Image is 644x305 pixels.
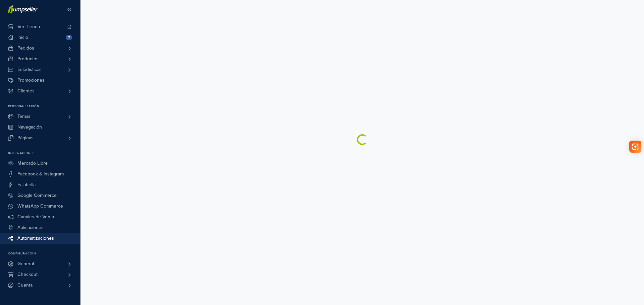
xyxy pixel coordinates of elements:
span: Clientes [17,86,35,96]
span: Cuenta [17,280,33,291]
p: Configuración [8,252,80,256]
span: Pedidos [17,43,34,54]
span: 7 [66,35,72,40]
span: Canales de Venta [17,212,54,222]
span: Estadísticas [17,64,42,75]
span: WhatsApp Commerce [17,201,63,212]
span: Google Commerce [17,190,57,201]
span: Productos [17,54,39,64]
span: Checkout [17,269,38,280]
span: Ver Tienda [17,21,40,32]
span: Inicio [17,32,28,43]
span: Facebook & Instagram [17,169,64,179]
span: Temas [17,111,31,122]
p: Personalización [8,104,80,108]
span: Falabella [17,179,36,190]
span: Automatizaciones [17,233,54,244]
span: General [17,258,34,269]
span: Páginas [17,133,34,143]
p: Integraciones [8,151,80,155]
span: Aplicaciones [17,222,44,233]
span: Mercado Libre [17,158,48,169]
span: Promociones [17,75,45,86]
span: Navegación [17,122,42,133]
